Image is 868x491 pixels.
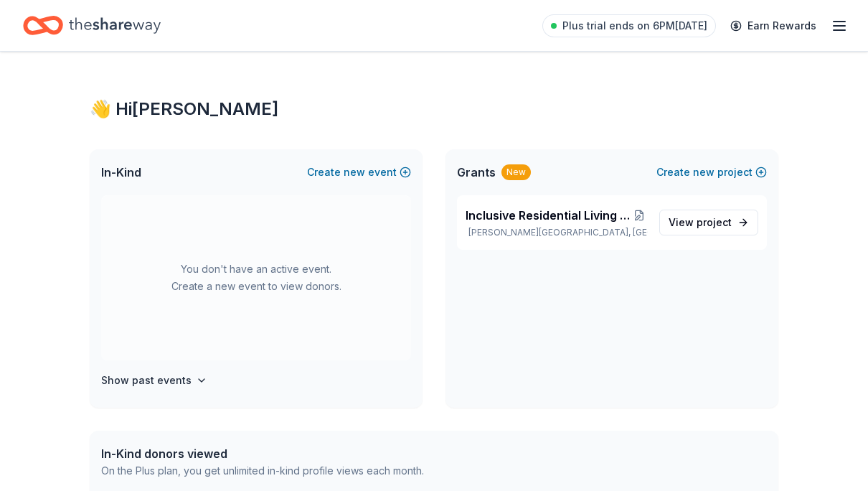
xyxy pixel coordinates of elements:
div: 👋 Hi [PERSON_NAME] [90,98,778,121]
div: In-Kind donors viewed [101,445,424,462]
a: Earn Rewards [722,13,825,39]
span: Grants [457,164,496,181]
span: Plus trial ends on 6PM[DATE] [562,17,707,34]
a: View project [659,210,758,235]
span: Inclusive Residential Living for HHW Associates [466,207,631,224]
span: new [344,164,365,181]
div: On the Plus plan, you get unlimited in-kind profile views each month. [101,462,424,480]
div: You don't have an active event. Create a new event to view donors. [101,195,411,360]
span: In-Kind [101,164,141,181]
p: [PERSON_NAME][GEOGRAPHIC_DATA], [GEOGRAPHIC_DATA] [466,227,648,238]
button: Createnewevent [307,164,411,181]
span: project [697,216,732,228]
h4: Show past events [101,372,192,389]
a: Plus trial ends on 6PM[DATE] [542,14,716,37]
button: Show past events [101,372,207,389]
a: Home [23,9,161,42]
span: new [693,164,714,181]
div: New [501,164,531,180]
span: View [669,214,732,231]
button: Createnewproject [656,164,767,181]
